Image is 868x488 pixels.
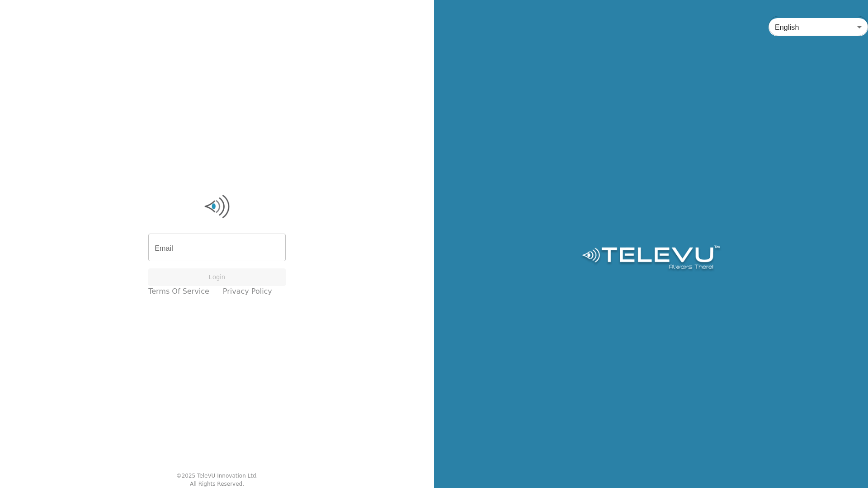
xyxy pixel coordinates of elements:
a: Terms of Service [148,286,209,297]
div: English [769,14,868,40]
div: © 2025 TeleVU Innovation Ltd. [176,472,258,480]
div: All Rights Reserved. [190,480,244,488]
a: Privacy Policy [223,286,272,297]
img: Logo [148,193,286,220]
img: Logo [580,245,721,272]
